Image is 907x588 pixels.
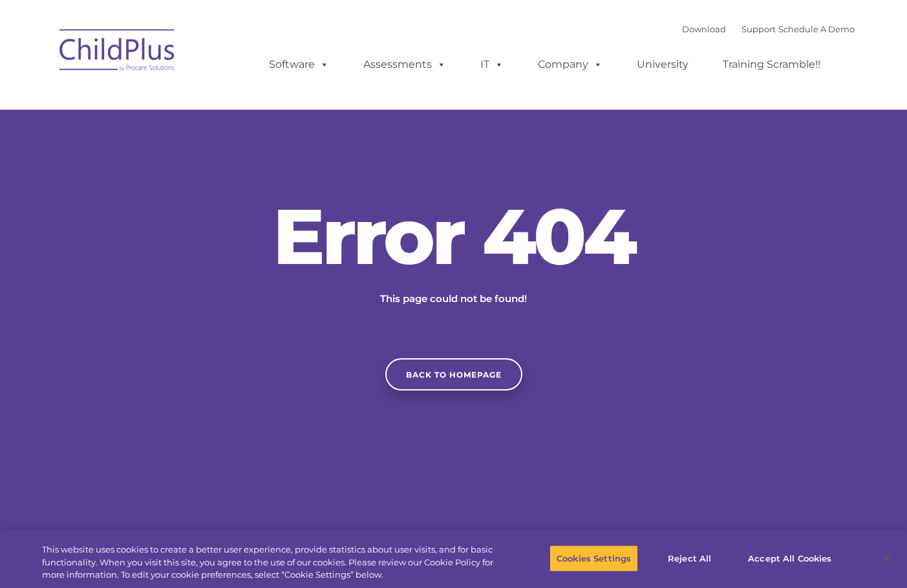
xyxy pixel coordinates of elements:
a: University [624,52,701,77]
button: Accept All Cookies [741,545,838,572]
p: This page could not be found! [318,291,590,307]
div: This website uses cookies to create a better user experience, provide statistics about user visit... [42,543,499,582]
a: Software [256,52,342,77]
button: Reject All [649,545,730,572]
a: Training Scramble!! [710,52,833,77]
a: Download [682,24,726,34]
a: Company [525,52,615,77]
a: Schedule A Demo [778,24,855,34]
img: ChildPlus by Procare Solutions [53,20,182,85]
button: Cookies Settings [550,545,638,572]
button: Close [872,544,901,573]
a: IT [467,52,517,77]
a: Assessments [350,52,459,77]
a: Back to homepage [385,358,522,390]
a: Support [742,24,776,34]
font: | [682,24,855,34]
h2: Error 404 [260,198,648,275]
